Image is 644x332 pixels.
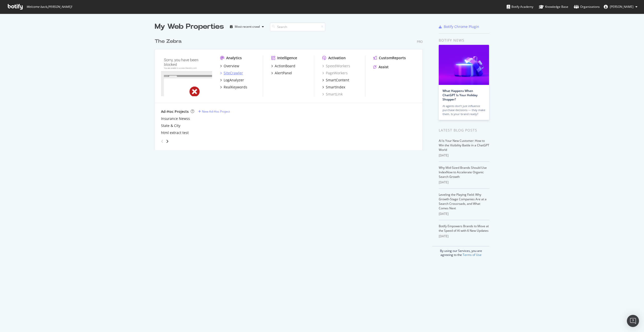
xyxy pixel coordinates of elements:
[224,78,244,83] div: LogAnalyzer
[439,24,479,29] a: Botify Chrome Plugin
[220,63,239,69] a: Overview
[198,109,230,114] a: New Ad-Hoc Project
[161,130,189,135] a: html extract test
[439,38,489,43] div: Botify news
[271,71,292,76] a: AlertPanel
[161,109,189,114] div: Ad-Hoc Projects
[166,139,169,144] div: angle-right
[161,55,212,96] img: thezebra.com
[627,315,639,327] div: Open Intercom Messenger
[326,78,349,83] div: SmartContent
[224,85,247,90] div: RealKeywords
[379,64,389,70] div: Assist
[161,116,190,121] a: Insurance Newss
[432,246,489,257] div: By using our Services, you are agreeing to the
[26,5,72,9] span: Welcome back, [PERSON_NAME] !
[439,127,489,133] div: Latest Blog Posts
[155,38,184,45] a: The Zebra
[379,55,406,60] div: CustomReports
[539,4,568,9] div: Knowledge Base
[442,104,485,116] div: AI agents don’t just influence purchase decisions — they make them. Is your brand ready?
[439,139,489,152] a: AI Is Your New Customer: How to Win the Visibility Battle in a ChatGPT World
[155,22,224,32] div: My Web Properties
[326,85,345,90] div: SmartIndex
[155,38,182,45] div: The Zebra
[439,45,489,85] img: What Happens When ChatGPT Is Your Holiday Shopper?
[322,63,350,69] a: SpeedWorkers
[275,63,295,69] div: ActionBoard
[439,212,489,216] div: [DATE]
[574,4,600,9] div: Organizations
[600,3,641,11] button: [PERSON_NAME]
[417,40,423,44] div: Pro
[463,253,481,257] a: Terms of Use
[439,224,489,233] a: Botify Empowers Brands to Move at the Speed of AI with 6 New Updates
[373,55,406,60] a: CustomReports
[161,123,180,128] a: State & City
[226,55,242,60] div: Analytics
[322,71,348,76] a: PageWorkers
[275,71,292,76] div: AlertPanel
[224,71,243,76] div: SiteCrawler
[224,63,239,69] div: Overview
[220,71,243,76] a: SiteCrawler
[271,63,295,69] a: ActionBoard
[220,85,247,90] a: RealKeywords
[444,24,479,29] div: Botify Chrome Plugin
[439,153,489,158] div: [DATE]
[442,89,477,102] a: What Happens When ChatGPT Is Your Holiday Shopper?
[439,165,487,179] a: Why Mid-Sized Brands Should Use IndexNow to Accelerate Organic Search Growth
[439,192,487,210] a: Leveling the Playing Field: Why Growth-Stage Companies Are at a Search Crossroads, and What Comes...
[439,180,489,185] div: [DATE]
[373,64,389,70] a: Assist
[228,23,266,31] button: Most recent crawl
[507,4,533,9] div: Botify Academy
[277,55,297,60] div: Intelligence
[220,78,244,83] a: LogAnalyzer
[159,137,166,145] div: angle-left
[235,25,260,28] div: Most recent crawl
[322,78,349,83] a: SmartContent
[610,5,633,9] span: Meredith Gummerson
[202,109,230,114] div: New Ad-Hoc Project
[322,85,345,90] a: SmartIndex
[322,92,343,97] a: SmartLink
[439,234,489,239] div: [DATE]
[270,22,325,31] input: Search
[328,55,346,60] div: Activation
[155,32,427,150] div: grid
